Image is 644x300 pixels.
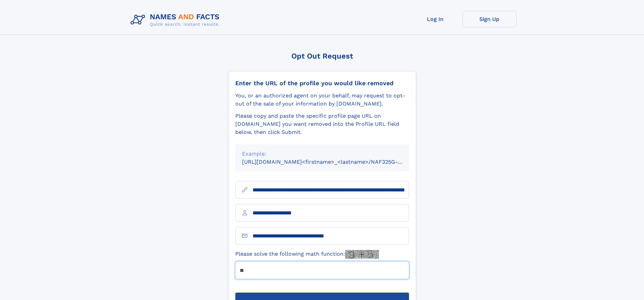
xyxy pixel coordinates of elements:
[235,92,409,108] div: You, or an authorized agent on your behalf, may request to opt-out of the sale of your informatio...
[235,112,409,136] div: Please copy and paste the specific profile page URL on [DOMAIN_NAME] you want removed into the Pr...
[408,11,462,27] a: Log In
[228,52,416,60] div: Opt Out Request
[235,79,409,87] div: Enter the URL of the profile you would like removed
[242,159,422,165] small: [URL][DOMAIN_NAME]<firstname>_<lastname>/NAF325G-xxxxxxxx
[128,11,225,29] img: Logo Names and Facts
[462,11,517,27] a: Sign Up
[235,250,379,259] label: Please solve the following math function:
[242,150,402,158] div: Example:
